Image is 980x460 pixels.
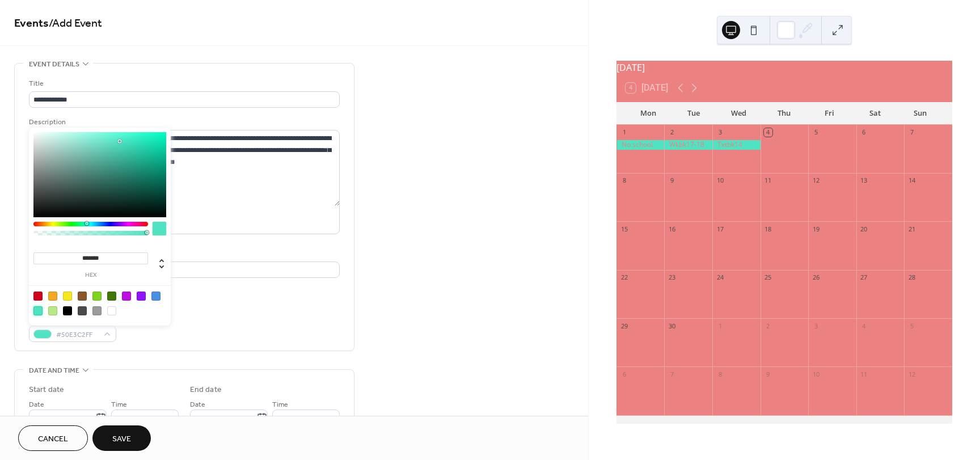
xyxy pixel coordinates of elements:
[807,102,852,125] div: Fri
[190,384,222,396] div: End date
[860,322,868,330] div: 4
[92,292,102,301] div: #7ED321
[860,370,868,378] div: 11
[907,273,916,282] div: 28
[48,292,57,301] div: #F5A623
[92,306,102,315] div: #9B9B9B
[812,370,820,378] div: 10
[626,102,671,125] div: Mon
[620,273,628,282] div: 22
[48,306,57,315] div: #B8E986
[716,102,762,125] div: Wed
[764,322,772,330] div: 2
[49,12,102,35] span: / Add Event
[29,384,64,396] div: Start date
[764,176,772,185] div: 11
[190,399,205,411] span: Date
[29,399,44,411] span: Date
[616,140,665,150] div: No school
[716,128,724,137] div: 3
[907,176,916,185] div: 14
[860,273,868,282] div: 27
[898,102,943,125] div: Sun
[668,370,676,378] div: 7
[33,272,148,278] label: hex
[812,322,820,330] div: 3
[63,306,72,315] div: #000000
[29,116,337,128] div: Description
[852,102,898,125] div: Sat
[812,176,820,185] div: 12
[671,102,716,125] div: Tue
[29,58,79,70] span: Event details
[29,78,337,90] div: Title
[18,425,88,451] button: Cancel
[112,433,131,445] span: Save
[860,225,868,233] div: 20
[716,225,724,233] div: 17
[122,292,131,301] div: #BD10E0
[716,273,724,282] div: 24
[616,61,952,74] div: [DATE]
[907,370,916,378] div: 12
[860,176,868,185] div: 13
[63,292,72,301] div: #F8E71C
[38,433,68,445] span: Cancel
[716,370,724,378] div: 8
[33,292,43,301] div: #D0021B
[111,399,127,411] span: Time
[620,176,628,185] div: 8
[78,306,87,315] div: #4A4A4A
[762,102,807,125] div: Thu
[907,322,916,330] div: 5
[668,225,676,233] div: 16
[107,306,116,315] div: #FFFFFF
[92,425,151,451] button: Save
[764,370,772,378] div: 9
[620,128,628,137] div: 1
[668,273,676,282] div: 23
[812,273,820,282] div: 26
[620,225,628,233] div: 15
[56,329,98,341] span: #50E3C2FF
[907,225,916,233] div: 21
[716,322,724,330] div: 1
[764,273,772,282] div: 25
[764,128,772,137] div: 4
[668,176,676,185] div: 9
[860,128,868,137] div: 6
[14,12,49,35] a: Events
[137,292,146,301] div: #9013FE
[664,140,712,150] div: Wkbk17-18
[107,292,116,301] div: #417505
[29,248,337,260] div: Location
[668,322,676,330] div: 30
[33,306,43,315] div: #50E3C2
[907,128,916,137] div: 7
[812,225,820,233] div: 19
[272,399,288,411] span: Time
[78,292,87,301] div: #8B572A
[764,225,772,233] div: 18
[29,365,79,377] span: Date and time
[151,292,160,301] div: #4A90E2
[812,128,820,137] div: 5
[620,370,628,378] div: 6
[620,322,628,330] div: 29
[668,128,676,137] div: 2
[716,176,724,185] div: 10
[712,140,761,150] div: Txtbk14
